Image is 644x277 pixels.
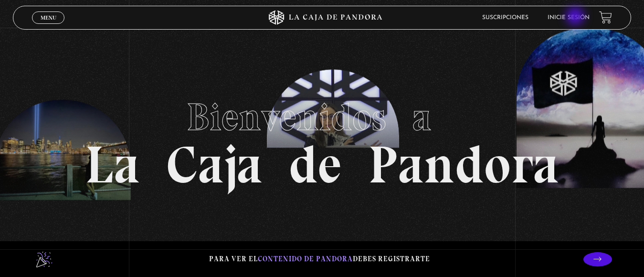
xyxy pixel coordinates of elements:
span: Cerrar [37,22,60,29]
span: Bienvenidos a [187,94,458,140]
a: Suscripciones [482,15,528,21]
span: contenido de Pandora [258,255,353,263]
h1: La Caja de Pandora [85,86,559,191]
a: View your shopping cart [599,11,612,24]
a: Inicie sesión [548,15,590,21]
p: Para ver el debes registrarte [209,253,430,266]
span: Menu [41,15,56,21]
